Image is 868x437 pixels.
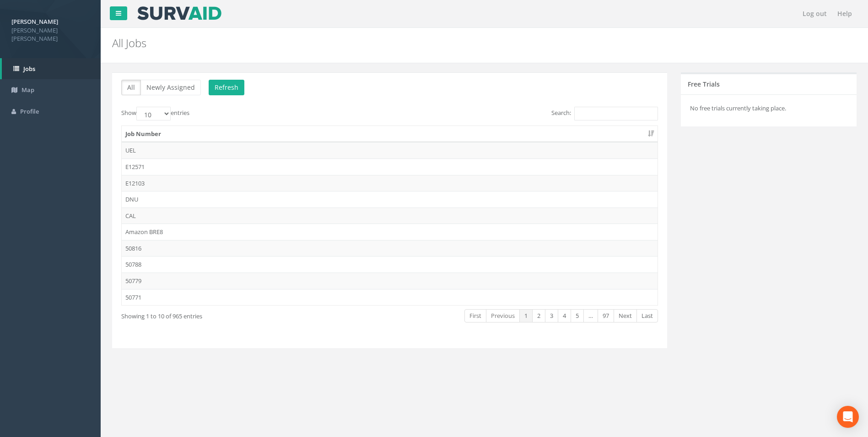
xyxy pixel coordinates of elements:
td: DNU [122,191,658,208]
button: Refresh [209,80,244,95]
span: [PERSON_NAME] [PERSON_NAME] [11,26,89,43]
td: 50771 [122,289,658,306]
td: E12103 [122,175,658,191]
a: Previous [486,309,520,322]
div: Showing 1 to 10 of 965 entries [121,308,337,321]
label: Search: [551,107,658,120]
span: Jobs [23,65,35,73]
td: UEL [122,142,658,158]
td: E12571 [122,158,658,175]
a: 3 [545,309,558,322]
h2: All Jobs [112,37,730,49]
a: 2 [532,309,545,322]
button: Newly Assigned [140,80,201,95]
td: Amazon BRE8 [122,224,658,240]
a: 4 [558,309,571,322]
td: CAL [122,208,658,224]
a: 5 [571,309,584,322]
div: Open Intercom Messenger [837,406,859,428]
td: 50788 [122,256,658,273]
th: Job Number: activate to sort column ascending [122,126,658,142]
a: First [464,309,486,322]
button: All [121,80,141,95]
p: No free trials currently taking place. [690,104,847,113]
a: … [583,309,598,322]
h5: Free Trials [688,81,720,87]
a: [PERSON_NAME] [PERSON_NAME] [PERSON_NAME] [11,15,89,43]
a: 97 [598,309,614,322]
select: Showentries [136,107,171,120]
span: Map [22,86,34,94]
a: Last [636,309,658,322]
strong: [PERSON_NAME] [11,17,58,26]
a: 1 [519,309,533,322]
label: Show entries [121,107,189,120]
span: Profile [20,107,39,115]
td: 50779 [122,273,658,289]
a: Next [614,309,637,322]
a: Jobs [2,58,101,80]
td: 50816 [122,240,658,257]
input: Search: [574,107,658,120]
